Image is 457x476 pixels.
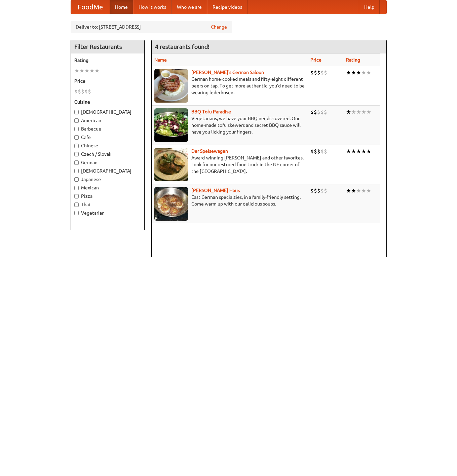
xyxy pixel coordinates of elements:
[346,69,351,76] li: ★
[346,57,360,63] a: Rating
[79,67,84,74] li: ★
[74,160,79,165] input: German
[74,210,141,216] label: Vegetarian
[89,67,94,74] li: ★
[366,148,371,155] li: ★
[74,151,141,157] label: Czech / Slovak
[74,118,79,123] input: American
[94,67,100,74] li: ★
[366,187,371,194] li: ★
[78,88,81,95] li: $
[110,0,133,14] a: Home
[74,117,141,124] label: American
[317,187,320,194] li: $
[359,0,380,14] a: Help
[71,0,110,14] a: FoodMe
[154,194,305,207] p: East German specialties, in a family-friendly setting. Come warm up with our delicious soups.
[74,125,141,132] label: Barbecue
[310,148,314,155] li: $
[191,188,240,193] a: [PERSON_NAME] Haus
[211,24,227,30] a: Change
[154,76,305,96] p: German home-cooked meals and fifty-eight different beers on tap. To get more authentic, you'd nee...
[361,108,366,116] li: ★
[314,69,317,76] li: $
[74,134,141,141] label: Cafe
[351,187,356,194] li: ★
[207,0,247,14] a: Recipe videos
[74,193,141,199] label: Pizza
[310,187,314,194] li: $
[361,187,366,194] li: ★
[74,168,141,174] label: [DEMOGRAPHIC_DATA]
[74,203,79,207] input: Thai
[356,187,361,194] li: ★
[324,187,327,194] li: $
[314,108,317,116] li: $
[154,115,305,135] p: Vegetarians, we have your BBQ needs covered. Our home-made tofu skewers and secret BBQ sauce will...
[191,109,231,114] a: BBQ Tofu Paradise
[74,144,79,148] input: Chinese
[74,127,79,131] input: Barbecue
[324,69,327,76] li: $
[88,88,91,95] li: $
[84,88,88,95] li: $
[317,148,320,155] li: $
[324,108,327,116] li: $
[74,169,79,173] input: [DEMOGRAPHIC_DATA]
[317,108,320,116] li: $
[74,177,79,182] input: Japanese
[191,70,264,75] a: [PERSON_NAME]'s German Saloon
[346,148,351,155] li: ★
[191,148,228,154] a: Der Speisewagen
[366,108,371,116] li: ★
[356,69,361,76] li: ★
[346,108,351,116] li: ★
[154,187,188,221] img: kohlhaus.jpg
[74,135,79,140] input: Cafe
[74,184,141,191] label: Mexican
[74,152,79,156] input: Czech / Slovak
[74,142,141,149] label: Chinese
[74,78,141,84] h5: Price
[74,211,79,215] input: Vegetarian
[74,99,141,105] h5: Cuisine
[154,148,188,181] img: speisewagen.jpg
[74,110,79,114] input: [DEMOGRAPHIC_DATA]
[74,201,141,208] label: Thai
[154,154,305,175] p: Award-winning [PERSON_NAME] and other favorites. Look for our restored food truck in the NE corne...
[314,148,317,155] li: $
[361,148,366,155] li: ★
[74,186,79,190] input: Mexican
[320,148,324,155] li: $
[310,108,314,116] li: $
[71,21,232,33] div: Deliver to: [STREET_ADDRESS]
[351,148,356,155] li: ★
[320,69,324,76] li: $
[310,57,321,63] a: Price
[74,109,141,115] label: [DEMOGRAPHIC_DATA]
[320,108,324,116] li: $
[74,194,79,198] input: Pizza
[74,159,141,166] label: German
[324,148,327,155] li: $
[154,108,188,142] img: tofuparadise.jpg
[154,57,167,63] a: Name
[356,108,361,116] li: ★
[172,0,207,14] a: Who we are
[314,187,317,194] li: $
[310,69,314,76] li: $
[84,67,89,74] li: ★
[317,69,320,76] li: $
[74,67,79,74] li: ★
[346,187,351,194] li: ★
[155,43,210,50] ng-pluralize: 4 restaurants found!
[74,88,78,95] li: $
[74,57,141,64] h5: Rating
[71,40,144,53] h4: Filter Restaurants
[361,69,366,76] li: ★
[320,187,324,194] li: $
[154,69,188,103] img: esthers.jpg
